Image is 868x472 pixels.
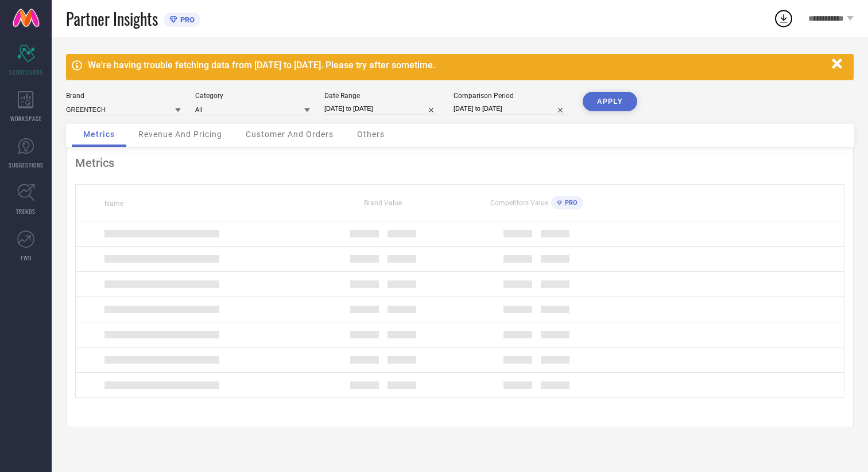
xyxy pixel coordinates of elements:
[583,92,637,111] button: APPLY
[83,130,115,139] span: Metrics
[357,130,385,139] span: Others
[246,130,334,139] span: Customer And Orders
[75,156,844,170] div: Metrics
[454,92,568,100] div: Comparison Period
[104,200,123,208] span: Name
[454,103,568,115] input: Select comparison period
[195,92,310,100] div: Category
[16,207,36,216] span: TRENDS
[66,92,181,100] div: Brand
[66,7,158,30] span: Partner Insights
[490,199,548,207] span: Competitors Value
[562,199,578,206] span: PRO
[773,8,794,29] div: Open download list
[88,60,826,71] div: We're having trouble fetching data from [DATE] to [DATE]. Please try after sometime.
[9,161,44,169] span: SUGGESTIONS
[138,130,222,139] span: Revenue And Pricing
[10,114,42,123] span: WORKSPACE
[364,199,402,207] span: Brand Value
[177,15,195,24] span: PRO
[21,253,32,262] span: FWD
[324,92,439,100] div: Date Range
[324,103,439,115] input: Select date range
[9,68,43,76] span: SCORECARDS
